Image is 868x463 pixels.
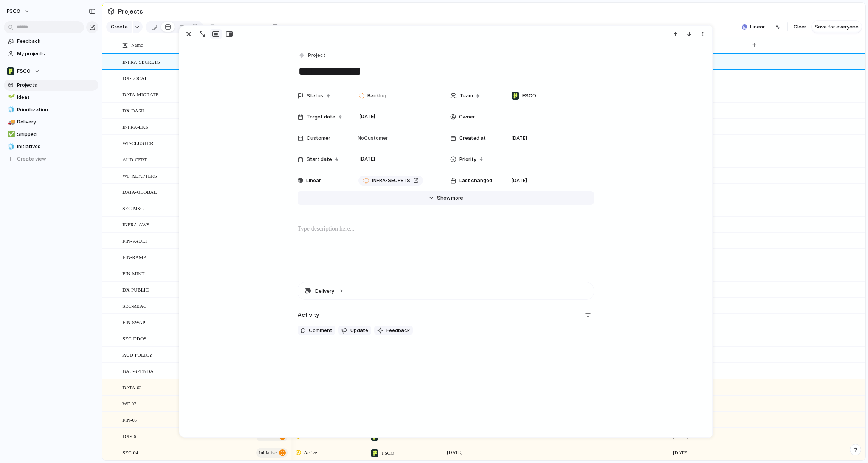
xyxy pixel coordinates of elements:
[17,155,46,163] span: Create view
[350,327,368,334] span: Update
[459,156,476,163] span: Priority
[122,301,147,310] span: SEC-RBAC
[122,204,144,212] span: SEC-MSG
[445,448,465,457] span: [DATE]
[122,236,147,245] span: FIN-VAULT
[238,21,265,33] button: Filter
[298,282,594,299] button: Delivery
[122,90,159,98] span: DATA-MIGRATE
[122,253,146,261] span: FIN-RAMP
[306,177,321,184] span: Linear
[4,36,98,47] a: Feedback
[122,383,142,391] span: DATA-02
[7,94,14,101] button: 🌱
[298,191,594,205] button: Showmore
[357,154,377,164] span: [DATE]
[268,21,300,33] button: Group
[206,21,235,33] button: Fields
[374,326,413,335] button: Feedback
[307,92,323,100] span: Status
[4,141,98,152] a: 🧊Initiatives
[459,134,486,142] span: Created at
[511,134,527,142] span: [DATE]
[7,143,14,150] button: 🧊
[17,81,96,89] span: Projects
[111,23,128,31] span: Create
[122,350,152,359] span: AUD-POLICY
[250,23,262,31] span: Filter
[122,334,147,343] span: SEC-DDOS
[307,156,332,163] span: Start date
[122,122,148,131] span: INFRA-EKS
[460,92,473,100] span: Team
[256,448,288,458] button: initiative
[309,327,332,334] span: Comment
[7,118,14,126] button: 🚚
[122,318,145,326] span: FIN-SWAP
[750,23,765,31] span: Linear
[281,23,296,31] span: Group
[522,92,536,100] span: FSCO
[17,94,96,101] span: Ideas
[122,187,157,196] span: DATA-GLOBAL
[4,92,98,103] a: 🌱Ideas
[790,21,809,33] button: Clear
[131,41,143,49] span: Name
[459,113,475,121] span: Owner
[7,106,14,114] button: 🧊
[386,327,410,334] span: Feedback
[812,21,862,33] button: Save for everyone
[8,130,13,139] div: ✅
[794,23,806,31] span: Clear
[355,134,388,142] span: No Customer
[437,194,451,202] span: Show
[122,432,136,440] span: DX-06
[298,311,319,320] h2: Activity
[17,106,96,114] span: Prioritization
[308,51,325,59] span: Project
[358,176,423,186] a: INFRA-SECRETS
[122,220,149,229] span: INFRA-AWS
[122,399,136,408] span: WF-03
[304,449,317,457] span: Active
[122,171,157,180] span: WF-ADAPTERS
[4,129,98,140] a: ✅Shipped
[17,143,96,150] span: Initiatives
[511,177,527,184] span: [DATE]
[338,326,371,335] button: Update
[3,5,34,17] button: FSCO
[307,113,335,121] span: Target date
[4,153,98,165] button: Create view
[297,50,328,61] button: Project
[4,116,98,128] a: 🚚Delivery
[122,415,137,424] span: FIN-05
[122,269,145,277] span: FIN-MINT
[7,131,14,138] button: ✅
[739,21,768,33] button: Linear
[8,142,13,151] div: 🧊
[451,194,463,202] span: more
[122,106,145,115] span: DX-DASH
[122,448,138,457] span: SEC-04
[815,23,859,31] span: Save for everyone
[7,8,20,15] span: FSCO
[4,104,98,115] a: 🧊Prioritization
[367,92,386,100] span: Backlog
[122,139,153,147] span: WF-CLUSTER
[382,449,394,457] span: FSCO
[17,50,96,58] span: My projects
[4,80,98,91] a: Projects
[17,131,96,138] span: Shipped
[17,37,96,45] span: Feedback
[106,21,132,33] button: Create
[17,118,96,126] span: Delivery
[8,93,13,102] div: 🌱
[122,285,149,294] span: DX-PUBLIC
[122,366,153,375] span: BAU-SPENDA
[219,23,232,31] span: Fields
